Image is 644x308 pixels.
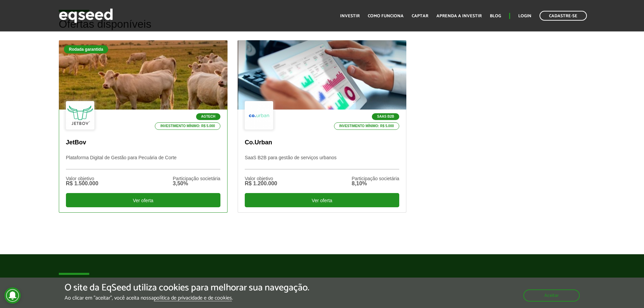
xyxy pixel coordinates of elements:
a: Aprenda a investir [436,14,482,18]
a: Cadastre-se [540,11,587,21]
p: Agtech [196,113,220,120]
p: Co.Urban [245,139,399,146]
a: SaaS B2B Investimento mínimo: R$ 5.000 Co.Urban SaaS B2B para gestão de serviços urbanos Valor ob... [238,40,406,213]
div: Participação societária [173,176,220,181]
a: Investir [340,14,360,18]
img: EqSeed [59,7,113,25]
div: R$ 1.500.000 [66,181,98,186]
a: Como funciona [368,14,404,18]
div: Ver oferta [245,193,399,207]
a: política de privacidade e de cookies [154,295,232,301]
a: Captar [412,14,428,18]
p: Plataforma Digital de Gestão para Pecuária de Corte [66,155,220,169]
p: Investimento mínimo: R$ 5.000 [334,122,400,130]
div: 3,50% [173,181,220,186]
a: Blog [490,14,501,18]
p: SaaS B2B [372,113,399,120]
p: Investimento mínimo: R$ 5.000 [155,122,220,130]
div: Valor objetivo [66,176,98,181]
div: R$ 1.200.000 [245,181,277,186]
h5: O site da EqSeed utiliza cookies para melhorar sua navegação. [65,283,309,293]
a: Login [518,14,531,18]
p: SaaS B2B para gestão de serviços urbanos [245,155,399,169]
div: Participação societária [352,176,399,181]
button: Aceitar [523,289,580,302]
div: 8,10% [352,181,399,186]
div: Ver oferta [66,193,220,207]
p: JetBov [66,139,220,146]
div: Rodada garantida [64,45,108,53]
p: Ao clicar em "aceitar", você aceita nossa . [65,295,309,301]
div: Valor objetivo [245,176,277,181]
a: Rodada garantida Agtech Investimento mínimo: R$ 5.000 JetBov Plataforma Digital de Gestão para Pe... [59,40,228,213]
